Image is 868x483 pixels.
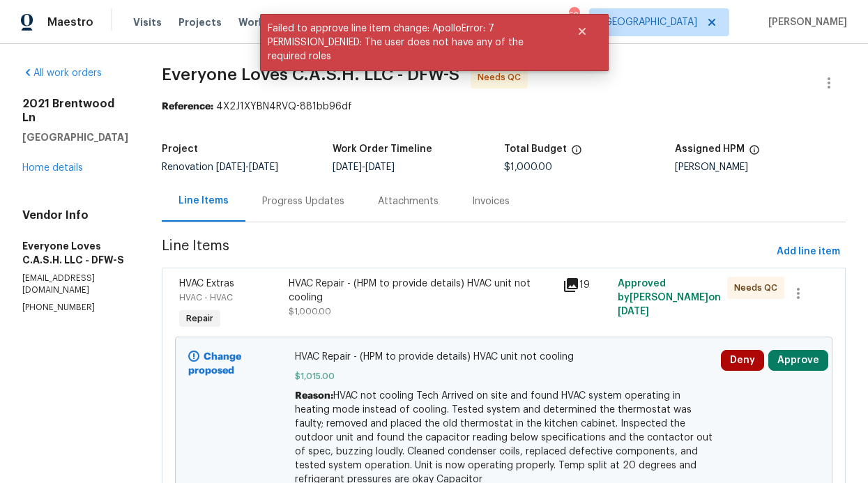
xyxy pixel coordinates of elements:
span: Visits [133,15,162,29]
span: Renovation [162,162,278,172]
button: Deny [721,350,764,371]
button: Approve [768,350,828,371]
h2: 2021 Brentwood Ln [22,97,128,125]
p: [EMAIL_ADDRESS][DOMAIN_NAME] [22,273,128,296]
a: All work orders [22,68,102,78]
a: Home details [22,163,83,173]
span: Failed to approve line item change: ApolloError: 7 PERMISSION_DENIED: The user does not have any ... [260,14,559,71]
span: HVAC Extras [179,279,234,289]
h4: Vendor Info [22,208,128,222]
span: Approved by [PERSON_NAME] on [618,279,721,316]
span: Reason: [295,391,333,401]
p: [PHONE_NUMBER] [22,302,128,314]
span: $1,000.00 [289,307,331,316]
button: Add line item [771,239,846,265]
span: $1,000.00 [504,162,552,172]
span: [DATE] [618,307,649,316]
b: Reference: [162,102,213,112]
span: - [333,162,395,172]
span: [DATE] [333,162,362,172]
div: 4X2J1XYBN4RVQ-881bb96df [162,100,846,114]
span: [PERSON_NAME] [763,15,847,29]
span: [GEOGRAPHIC_DATA] [601,15,697,29]
span: - [216,162,278,172]
b: Change proposed [188,352,241,376]
span: HVAC - HVAC [179,293,233,302]
h5: [GEOGRAPHIC_DATA] [22,130,128,144]
div: HVAC Repair - (HPM to provide details) HVAC unit not cooling [289,277,554,305]
span: Needs QC [478,70,526,84]
span: $1,015.00 [295,369,713,383]
span: The hpm assigned to this work order. [749,144,760,162]
h5: Project [162,144,198,154]
div: 19 [563,277,609,293]
span: Needs QC [734,281,783,295]
span: [DATE] [249,162,278,172]
h5: Total Budget [504,144,567,154]
button: Close [559,17,605,45]
span: The total cost of line items that have been proposed by Opendoor. This sum includes line items th... [571,144,582,162]
span: HVAC Repair - (HPM to provide details) HVAC unit not cooling [295,350,713,364]
div: Line Items [178,194,229,208]
div: [PERSON_NAME] [675,162,846,172]
span: Add line item [777,243,840,261]
span: Work Orders [238,15,302,29]
h5: Everyone Loves C.A.S.H. LLC - DFW-S [22,239,128,267]
h5: Assigned HPM [675,144,745,154]
span: [DATE] [216,162,245,172]
div: Progress Updates [262,194,344,208]
span: Repair [181,312,219,325]
div: Attachments [378,194,439,208]
div: 52 [569,8,579,22]
span: [DATE] [365,162,395,172]
h5: Work Order Timeline [333,144,432,154]
div: Invoices [472,194,510,208]
span: Line Items [162,239,771,265]
span: Everyone Loves C.A.S.H. LLC - DFW-S [162,66,459,83]
span: Projects [178,15,222,29]
span: Maestro [47,15,93,29]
